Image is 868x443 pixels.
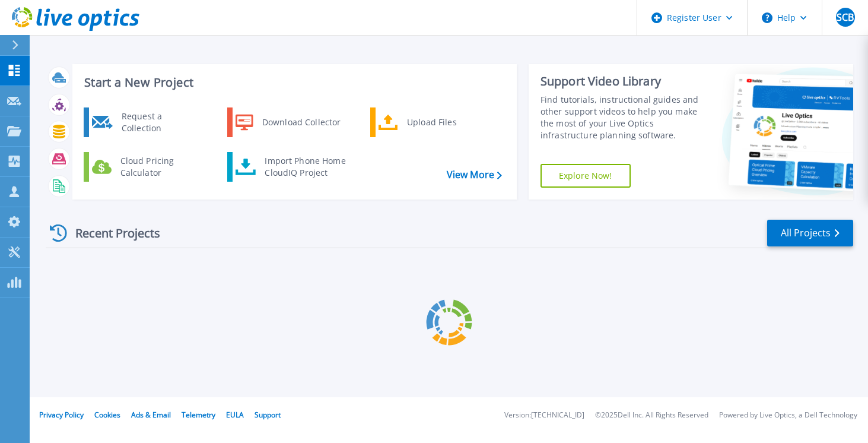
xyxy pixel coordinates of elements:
div: Request a Collection [116,110,202,134]
a: Request a Collection [84,107,205,137]
a: EULA [226,410,244,420]
div: Recent Projects [46,219,176,248]
li: Version: [TECHNICAL_ID] [504,412,584,419]
a: View More [447,169,502,181]
li: Powered by Live Optics, a Dell Technology [719,412,857,419]
a: Telemetry [182,410,215,420]
span: SCB [837,12,854,22]
a: Explore Now! [540,164,631,188]
div: Cloud Pricing Calculator [115,155,202,179]
li: © 2025 Dell Inc. All Rights Reserved [595,412,708,419]
div: Import Phone Home CloudIQ Project [259,155,351,179]
div: Upload Files [401,110,489,134]
h3: Start a New Project [84,76,501,89]
a: Cloud Pricing Calculator [84,152,205,182]
a: Support [255,410,281,420]
div: Download Collector [256,110,346,134]
a: Ads & Email [131,410,171,420]
a: Privacy Policy [39,410,84,420]
a: Download Collector [227,107,349,137]
div: Find tutorials, instructional guides and other support videos to help you make the most of your L... [540,94,703,141]
a: Upload Files [370,107,492,137]
a: All Projects [767,220,853,246]
a: Cookies [94,410,120,420]
div: Support Video Library [540,74,703,89]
